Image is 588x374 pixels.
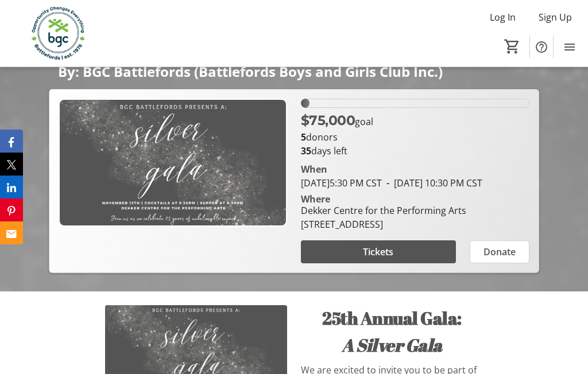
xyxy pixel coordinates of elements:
img: Campaign CTA Media Photo [59,99,287,227]
button: Donate [470,240,529,263]
span: - [382,177,394,189]
span: [DATE] 5:30 PM CST [301,177,382,189]
span: By: BGC Battlefords (Battlefords Boys and Girls Club Inc.) [58,62,443,81]
div: When [301,162,327,176]
span: Tickets [363,245,393,259]
button: Sign Up [529,8,581,26]
button: Cart [502,36,523,57]
div: 3.8% of fundraising goal reached [301,99,529,108]
span: 35 [301,145,311,157]
button: Menu [558,36,581,59]
span: [DATE] 10:30 PM CST [382,177,482,189]
div: Dekker Centre for the Performing Arts [301,204,466,217]
span: Log In [490,10,516,24]
p: days left [301,144,529,158]
b: 5 [301,131,306,143]
span: Donate [483,245,516,259]
span: 25th Annual Gala: [322,306,462,330]
span: $75,000 [301,112,355,128]
button: Tickets [301,240,456,263]
button: Help [530,36,553,59]
img: BGC Battlefords 's Logo [7,5,109,62]
p: goal [301,110,374,130]
div: Where [301,194,330,204]
em: A Silver Gala [342,333,442,357]
span: Sign Up [539,10,572,24]
div: [STREET_ADDRESS] [301,217,466,231]
button: Log In [481,8,525,26]
p: donors [301,130,529,144]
